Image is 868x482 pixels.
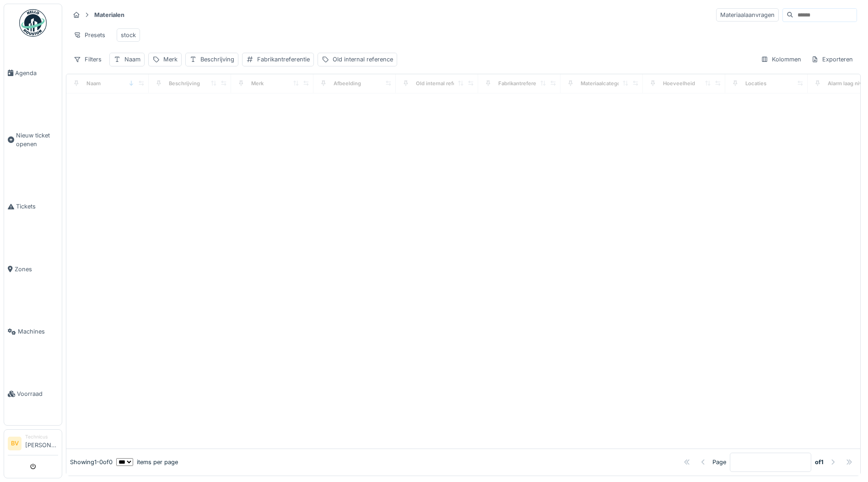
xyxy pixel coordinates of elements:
div: Afbeelding [334,80,361,88]
div: Technicus [25,433,58,440]
div: Hoeveelheid [663,80,695,88]
div: Old internal reference [416,80,471,88]
div: Materiaalaanvragen [716,8,779,22]
div: Beschrijving [200,55,234,64]
div: Fabrikantreferentie [257,55,310,64]
div: Showing 1 - 0 of 0 [70,458,113,466]
div: Beschrijving [169,80,200,88]
span: Machines [18,327,58,336]
div: Exporteren [807,53,857,66]
div: Kolommen [757,53,805,66]
div: Naam [86,80,101,88]
div: Page [712,458,726,466]
a: BV Technicus[PERSON_NAME] [8,433,58,455]
span: Tickets [16,202,58,211]
li: BV [8,437,22,450]
div: Naam [124,55,140,64]
span: Zones [15,265,58,274]
img: Badge_color-CXgf-gQk.svg [19,9,47,37]
strong: of 1 [815,458,824,466]
a: Agenda [4,42,62,104]
a: Tickets [4,175,62,238]
div: Merk [251,80,264,88]
a: Nieuw ticket openen [4,104,62,175]
strong: Materialen [91,11,128,19]
a: Voorraad [4,363,62,425]
div: Presets [70,28,109,42]
div: Fabrikantreferentie [498,80,546,88]
span: Agenda [15,69,58,77]
div: Merk [163,55,178,64]
a: Machines [4,301,62,363]
div: Filters [70,53,106,66]
div: stock [121,31,136,39]
div: items per page [116,458,178,466]
div: Old internal reference [333,55,393,64]
span: Nieuw ticket openen [16,131,58,148]
span: Voorraad [17,389,58,398]
div: Materiaalcategorie [581,80,627,88]
div: Locaties [745,80,766,88]
li: [PERSON_NAME] [25,433,58,453]
a: Zones [4,238,62,300]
